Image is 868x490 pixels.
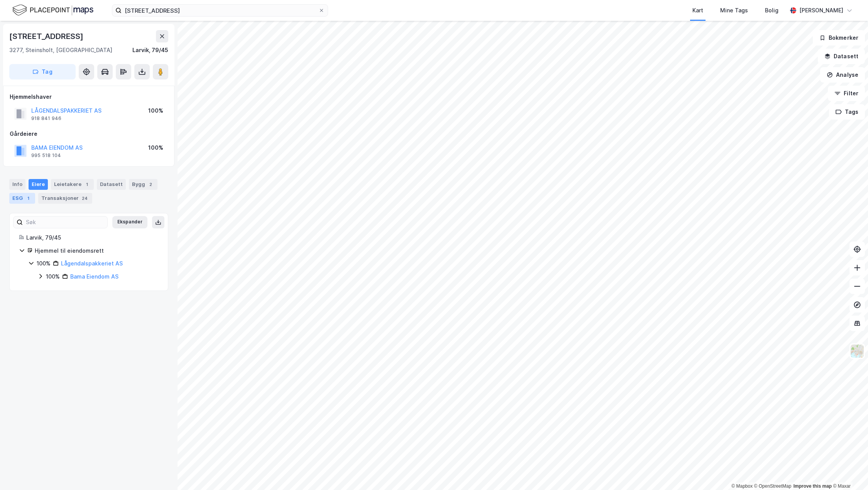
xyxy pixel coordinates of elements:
a: Bama Eiendom AS [70,273,118,280]
div: Gårdeiere [10,129,168,139]
div: Kart [692,6,703,15]
div: Datasett [97,179,126,190]
div: 918 841 946 [31,115,61,122]
a: Improve this map [794,483,832,489]
a: Mapbox [731,483,753,489]
div: ESG [9,193,35,204]
button: Datasett [818,49,865,64]
button: Ekspander [112,216,147,228]
div: [STREET_ADDRESS] [9,30,85,42]
div: 2 [147,181,154,188]
div: Hjemmelshaver [10,92,168,101]
a: Lågendalspakkeriet AS [61,260,123,267]
button: Tags [829,104,865,120]
div: Leietakere [51,179,94,190]
div: Mine Tags [720,6,748,15]
input: Søk [23,216,107,228]
div: 100% [148,106,163,115]
div: 100% [46,272,60,281]
div: Bygg [129,179,157,190]
div: Hjemmel til eiendomsrett [35,246,159,255]
img: logo.f888ab2527a4732fd821a326f86c7f29.svg [12,3,93,17]
div: 24 [80,194,89,202]
div: Info [9,179,25,190]
div: 100% [37,259,51,268]
img: Z [850,344,865,358]
div: Transaksjoner [38,193,92,204]
button: Analyse [820,67,865,83]
div: [PERSON_NAME] [799,6,843,15]
div: 1 [24,194,32,202]
div: 100% [148,143,163,152]
div: Eiere [29,179,48,190]
button: Tag [9,64,76,79]
div: Larvik, 79/45 [26,233,159,242]
div: Larvik, 79/45 [132,46,168,55]
button: Filter [828,86,865,101]
div: 1 [83,181,91,188]
input: Søk på adresse, matrikkel, gårdeiere, leietakere eller personer [122,5,318,16]
div: 995 518 104 [31,152,61,159]
a: OpenStreetMap [754,483,792,489]
div: Bolig [765,6,778,15]
button: Bokmerker [813,30,865,46]
iframe: Chat Widget [829,453,868,490]
div: 3277, Steinsholt, [GEOGRAPHIC_DATA] [9,46,112,55]
div: Kontrollprogram for chat [829,453,868,490]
